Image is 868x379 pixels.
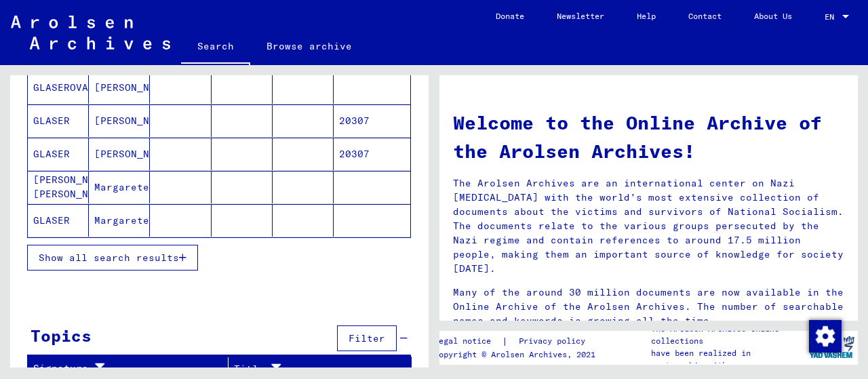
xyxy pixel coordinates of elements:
a: Browse archive [250,30,368,62]
img: Change consent [809,320,842,353]
p: The Arolsen Archives online collections [651,323,806,347]
a: Privacy policy [508,334,601,348]
span: Filter [349,332,385,344]
span: EN [825,12,840,22]
mat-cell: [PERSON_NAME] [89,71,150,104]
mat-cell: GLASER [28,138,89,170]
div: Signature [33,361,211,376]
div: Title [234,362,378,376]
img: yv_logo.png [806,330,857,364]
p: The Arolsen Archives are an international center on Nazi [MEDICAL_DATA] with the world’s most ext... [453,176,844,276]
mat-cell: GLASER [28,204,89,237]
a: Legal notice [434,334,502,348]
span: Show all search results [39,252,179,264]
mat-cell: 20307 [334,104,410,137]
img: Arolsen_neg.svg [11,16,170,49]
mat-cell: Margarete [89,171,150,203]
p: Many of the around 30 million documents are now available in the Online Archive of the Arolsen Ar... [453,285,844,328]
div: | [434,334,601,348]
mat-cell: GLASEROVA [28,71,89,104]
div: Topics [31,323,92,348]
p: Copyright © Arolsen Archives, 2021 [434,348,601,361]
h1: Welcome to the Online Archive of the Arolsen Archives! [453,108,844,165]
button: Show all search results [27,245,198,271]
mat-cell: GLASER [28,104,89,137]
mat-cell: [PERSON_NAME] [89,138,150,170]
mat-cell: [PERSON_NAME] [89,104,150,137]
mat-cell: [PERSON_NAME] [PERSON_NAME] [28,171,89,203]
mat-cell: 20307 [334,138,410,170]
button: Filter [337,325,397,351]
a: Search [181,30,250,65]
mat-cell: Margarete [89,204,150,237]
p: have been realized in partnership with [651,347,806,372]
